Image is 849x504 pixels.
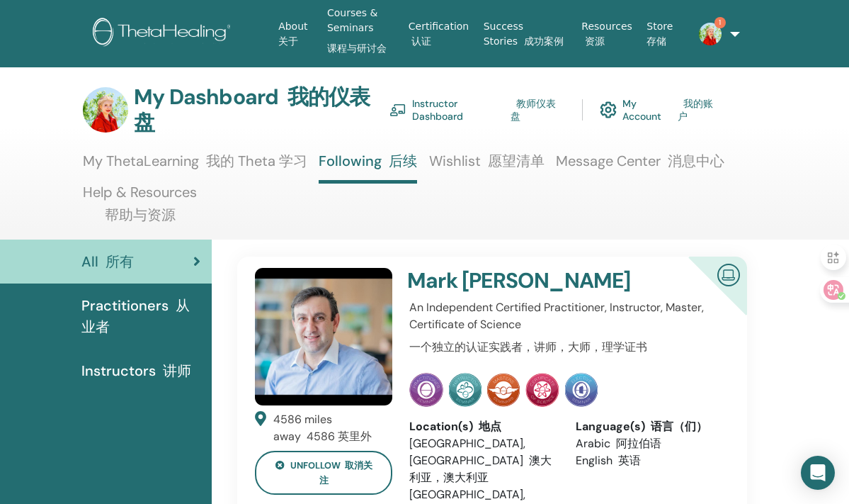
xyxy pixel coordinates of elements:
span: Practitioners [81,295,200,337]
a: Wishlist 愿望清单 [429,152,545,180]
img: default.jpg [699,23,722,45]
img: logo.png [93,18,236,50]
img: default.jpg [255,268,392,405]
li: Arabic [576,435,721,452]
font: 语言（们） [651,419,707,434]
span: 1 [714,17,726,28]
a: 1 [688,11,730,57]
font: 愿望清单 [488,152,545,170]
font: 成功案例 [524,35,564,47]
a: Certification 认证 [403,13,478,55]
a: Message Center 消息中心 [556,152,724,180]
a: Help & Resources帮助与资源 [83,184,197,240]
a: Resources 资源 [576,13,641,55]
font: 资源 [585,35,605,47]
span: All [81,251,134,272]
font: 地点 [479,419,501,434]
font: 课程与研讨会 [327,43,387,54]
font: 英语 [618,453,641,468]
span: Instructors [81,360,191,381]
font: 一个独立的认证实践者，讲师，大师，理学证书 [409,340,647,354]
a: My Account 我的账户 [600,94,723,126]
img: cog.svg [600,98,617,122]
a: Following 后续 [319,152,417,184]
img: Certified Online Instructor [712,258,746,290]
a: Success Stories 成功案例 [478,13,576,55]
font: 我的账户 [678,97,713,123]
img: default.jpg [83,87,128,133]
a: Store 存储 [641,13,688,55]
div: Certified Online Instructor [666,257,747,338]
font: 讲师 [163,362,191,380]
h3: My Dashboard [134,84,389,135]
font: 4586 英里外 [307,429,372,444]
font: 我的仪表盘 [134,83,370,136]
a: Instructor Dashboard 教师仪表盘 [389,94,565,126]
a: My ThetaLearning 我的 Theta 学习 [83,152,307,180]
font: 消息中心 [668,152,724,170]
font: 所有 [106,252,134,271]
font: 教师仪表盘 [511,97,556,123]
font: 帮助与资源 [105,206,176,224]
div: 4586 miles away [273,411,392,445]
font: 关于 [278,35,298,47]
font: 取消关注 [319,459,372,486]
a: About 关于 [273,13,321,55]
li: [GEOGRAPHIC_DATA], [GEOGRAPHIC_DATA] [409,435,554,486]
button: unfollow 取消关注 [255,451,392,495]
div: Open Intercom Messenger [801,456,835,490]
p: An Independent Certified Practitioner, Instructor, Master, Certificate of Science [409,299,721,362]
h4: Mark [PERSON_NAME] [407,268,668,293]
div: Language(s) [576,418,721,435]
font: 存储 [646,35,666,47]
li: English [576,452,721,469]
img: chalkboard-teacher.svg [389,103,406,116]
font: 阿拉伯语 [616,436,661,451]
div: Location(s) [409,418,554,435]
font: 后续 [389,152,417,170]
font: 认证 [411,35,431,47]
font: 我的 Theta 学习 [206,152,307,170]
